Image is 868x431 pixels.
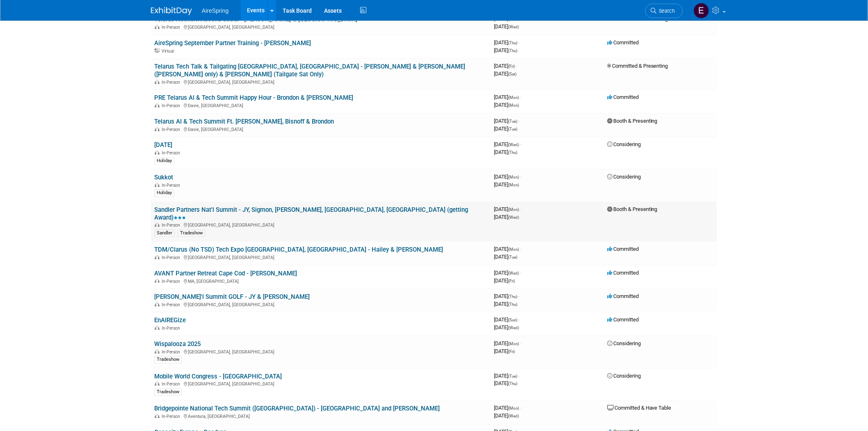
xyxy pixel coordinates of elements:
[494,254,517,260] span: [DATE]
[494,405,521,411] span: [DATE]
[494,102,519,108] span: [DATE]
[154,341,201,348] a: Wispalooza 2025
[494,301,517,307] span: [DATE]
[607,142,641,148] span: Considering
[607,341,641,347] span: Considering
[154,79,487,85] div: [GEOGRAPHIC_DATA], [GEOGRAPHIC_DATA]
[607,373,641,379] span: Considering
[508,103,519,108] span: (Mon)
[154,94,353,102] a: PRE Telarus AI & Tech Summit Happy Hour - Brondon & [PERSON_NAME]
[508,127,517,132] span: (Tue)
[494,317,520,323] span: [DATE]
[154,102,487,109] div: Davie, [GEOGRAPHIC_DATA]
[154,190,174,197] div: Holiday
[155,350,160,354] img: In-Person Event
[155,382,160,386] img: In-Person Event
[162,223,183,228] span: In-Person
[154,293,310,301] a: [PERSON_NAME]'l Summit GOLF - JY & [PERSON_NAME]
[508,350,515,354] span: (Fri)
[508,183,519,188] span: (Mon)
[607,118,658,124] span: Booth & Presenting
[202,7,228,14] span: AireSpring
[155,25,160,29] img: In-Person Event
[494,94,521,101] span: [DATE]
[519,40,520,46] span: -
[155,183,160,187] img: In-Person Event
[494,142,521,148] span: [DATE]
[162,255,183,261] span: In-Person
[154,389,182,396] div: Tradeshow
[155,255,160,259] img: In-Person Event
[154,126,487,133] div: Davie, [GEOGRAPHIC_DATA]
[154,405,440,413] a: Bridgepointe National Tech Summit ([GEOGRAPHIC_DATA]) - [GEOGRAPHIC_DATA] and [PERSON_NAME]
[607,94,639,101] span: Committed
[494,149,517,156] span: [DATE]
[508,295,517,299] span: (Thu)
[155,127,160,131] img: In-Person Event
[154,246,443,254] a: TDM/Clarus (No TSD) Tech Expo [GEOGRAPHIC_DATA], [GEOGRAPHIC_DATA] - Hailey & [PERSON_NAME]
[520,246,521,252] span: -
[155,49,160,53] img: Virtual Event
[656,8,675,14] span: Search
[154,142,172,149] a: [DATE]
[494,341,521,347] span: [DATE]
[494,71,516,77] span: [DATE]
[508,208,519,212] span: (Mon)
[508,382,517,386] span: (Thu)
[494,174,521,180] span: [DATE]
[494,118,520,124] span: [DATE]
[154,381,487,387] div: [GEOGRAPHIC_DATA], [GEOGRAPHIC_DATA]
[520,142,521,148] span: -
[508,143,519,147] span: (Wed)
[494,206,521,213] span: [DATE]
[607,174,641,180] span: Considering
[154,118,334,126] a: Telarus AI & Tech Summit Ft. [PERSON_NAME], Bisnoff & Brondon
[162,303,183,308] span: In-Person
[494,126,517,132] span: [DATE]
[155,303,160,307] img: In-Person Event
[155,103,160,108] img: In-Person Event
[520,270,521,276] span: -
[162,25,183,30] span: In-Person
[508,279,515,284] span: (Fri)
[508,318,517,323] span: (Sun)
[154,222,487,228] div: [GEOGRAPHIC_DATA], [GEOGRAPHIC_DATA]
[508,248,519,252] span: (Mon)
[520,174,521,180] span: -
[494,381,517,387] span: [DATE]
[162,151,183,156] span: In-Person
[645,4,683,18] a: Search
[516,63,517,69] span: -
[519,293,520,300] span: -
[162,326,183,331] span: In-Person
[155,223,160,227] img: In-Person Event
[607,246,639,252] span: Committed
[151,7,192,15] img: ExhibitDay
[508,215,519,220] span: (Wed)
[494,63,517,69] span: [DATE]
[494,24,519,30] span: [DATE]
[155,326,160,330] img: In-Person Event
[154,348,487,355] div: [GEOGRAPHIC_DATA], [GEOGRAPHIC_DATA]
[154,270,297,277] a: AVANT Partner Retreat Cape Cod - [PERSON_NAME]
[607,405,672,411] span: Committed & Have Table
[494,40,520,46] span: [DATE]
[520,405,521,411] span: -
[154,206,468,222] a: Sandler Partners Nat'l Summit - JY, Sigmon, [PERSON_NAME], [GEOGRAPHIC_DATA], [GEOGRAPHIC_DATA] (...
[494,348,515,355] span: [DATE]
[508,25,519,30] span: (Wed)
[508,175,519,180] span: (Mon)
[494,413,519,419] span: [DATE]
[162,103,183,109] span: In-Person
[508,271,519,276] span: (Wed)
[154,174,173,181] a: Sukkot
[607,317,639,323] span: Committed
[154,230,175,237] div: Sandler
[494,246,521,252] span: [DATE]
[154,40,311,47] a: AireSpring September Partner Training - [PERSON_NAME]
[508,151,517,155] span: (Thu)
[508,41,517,46] span: (Thu)
[607,206,658,213] span: Booth & Presenting
[162,80,183,85] span: In-Person
[508,255,517,260] span: (Tue)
